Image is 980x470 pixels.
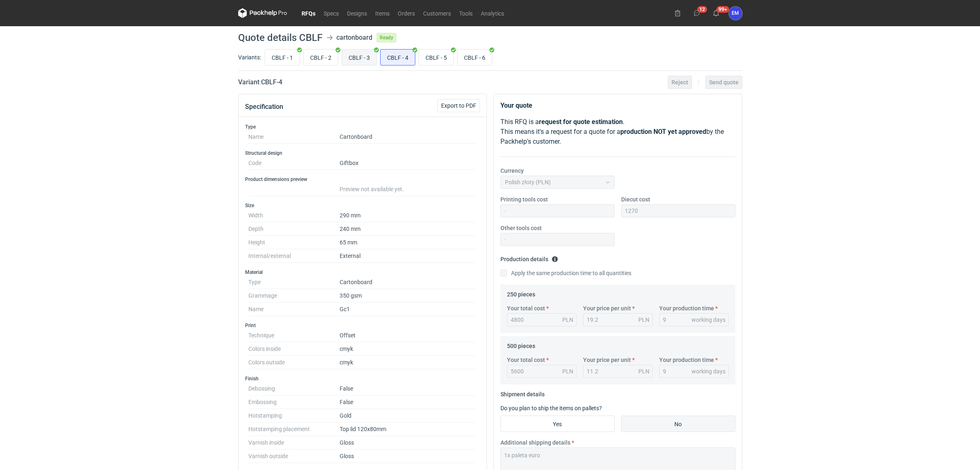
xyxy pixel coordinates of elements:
h3: Structural design [245,150,480,156]
dt: Name [248,130,340,144]
dt: Height [248,236,340,249]
label: Other tools cost [500,224,542,232]
a: Orders [394,8,419,18]
strong: request for quote estimation [539,118,623,126]
a: Specs [320,8,343,18]
h3: Material [245,269,480,276]
dt: Width [248,209,340,222]
button: Specification [245,97,283,117]
label: Your total cost [507,304,545,312]
dd: 240 mm [340,222,477,236]
legend: 500 pieces [507,339,535,349]
h2: Variant CBLF - 4 [238,77,282,87]
label: CBLF - 5 [419,49,454,66]
dt: Grammage [248,289,340,303]
dd: False [340,395,477,409]
dd: Cartonboard [340,276,477,289]
div: Ewelina Macek [729,7,742,20]
legend: Production details [500,253,558,262]
dd: External [340,249,477,263]
label: Your price per unit [583,356,631,364]
span: Preview not available yet. [340,186,404,192]
div: PLN [638,316,649,324]
label: Apply the same production time to all quantities [500,269,631,277]
span: Reject [671,79,688,85]
dd: cmyk [340,356,477,369]
h3: Product dimensions preview [245,176,480,183]
dt: Type [248,276,340,289]
legend: Shipment details [500,388,545,398]
h3: Size [245,202,480,209]
label: Currency [500,167,524,175]
dd: Gloss [340,436,477,450]
label: Your price per unit [583,304,631,312]
label: Additional shipping details [500,438,570,447]
label: Variants: [238,53,261,61]
div: PLN [638,367,649,375]
dt: Depth [248,222,340,236]
div: working days [692,367,725,375]
h1: Quote details CBLF [238,33,322,43]
button: 12 [690,7,703,20]
a: RFQs [297,8,320,18]
dt: Hotstamping [248,409,340,423]
button: 99+ [710,7,723,20]
h3: Print [245,322,480,329]
span: Send quote [709,79,739,85]
dt: Varnish outside [248,450,340,463]
dd: Gloss [340,450,477,463]
button: Send quote [705,76,742,89]
label: CBLF - 6 [457,49,492,66]
dd: Cartonboard [340,130,477,144]
dt: Name [248,303,340,316]
dt: Internal/external [248,249,340,263]
dd: 350 gsm [340,289,477,303]
button: Reject [668,76,692,89]
button: EM [729,7,742,20]
label: CBLF - 2 [303,49,338,66]
dt: Hotstamping placement [248,423,340,436]
h3: Finish [245,375,480,382]
dt: Technique [248,329,340,342]
dd: 290 mm [340,209,477,222]
label: CBLF - 1 [265,49,300,66]
dd: Gold [340,409,477,423]
dd: Top lid 120x80mm [340,423,477,436]
label: Printing tools cost [500,195,548,203]
label: Do you plan to ship the items on pallets? [500,405,602,411]
svg: Packhelp Pro [238,8,287,18]
div: working days [692,316,725,324]
dd: Gc1 [340,303,477,316]
button: Export to PDF [437,99,480,112]
dd: 65 mm [340,236,477,249]
strong: Your quote [500,102,532,109]
dd: cmyk [340,342,477,356]
h3: Type [245,124,480,130]
dt: Debossing [248,382,340,395]
strong: production NOT yet approved [620,128,706,136]
dt: Colors outside [248,356,340,369]
dt: Colors inside [248,342,340,356]
label: Diecut cost [621,195,650,203]
a: Customers [419,8,455,18]
label: CBLF - 4 [380,49,415,66]
dd: Offset [340,329,477,342]
legend: 250 pieces [507,288,535,298]
dd: False [340,382,477,395]
label: Your production time [659,356,714,364]
dd: Giftbox [340,156,477,170]
label: Your total cost [507,356,545,364]
a: Designs [343,8,371,18]
dt: Code [248,156,340,170]
label: Your production time [659,304,714,312]
a: Analytics [477,8,508,18]
span: Ready [376,33,397,43]
dt: Varnish inside [248,436,340,450]
label: CBLF - 3 [342,49,377,66]
div: PLN [562,316,573,324]
a: Items [371,8,394,18]
dt: Embossing [248,395,340,409]
a: Tools [455,8,477,18]
div: PLN [562,367,573,375]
